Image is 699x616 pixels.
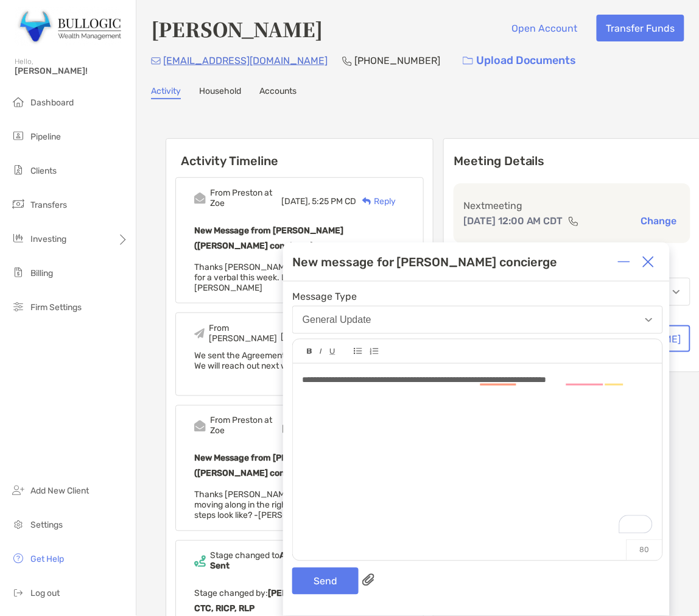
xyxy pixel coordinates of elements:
a: Accounts [259,86,297,99]
img: Editor control icon [370,348,379,355]
img: communication type [568,216,579,226]
span: Add New Client [30,486,89,497]
span: 5:25 PM CD [312,196,356,207]
b: Agreement Sent [210,551,326,572]
p: [EMAIL_ADDRESS][DOMAIN_NAME] [163,53,328,68]
p: [PHONE_NUMBER] [354,53,440,68]
img: pipeline icon [11,129,26,143]
span: Thanks [PERSON_NAME]! Sounds like things are moving along in the right direction here. What do ne... [194,490,401,521]
span: Investing [30,234,66,244]
p: 80 [627,540,662,561]
img: add_new_client icon [11,483,26,498]
span: [DATE], [282,424,311,434]
span: [PERSON_NAME]! [15,66,128,76]
img: logout icon [11,586,26,600]
img: paperclip attachments [362,574,374,586]
img: Expand or collapse [618,256,630,268]
a: Upload Documents [455,48,585,74]
p: [DATE] 12:00 AM CDT [463,213,563,228]
img: Event icon [194,556,206,567]
img: Event icon [194,420,206,432]
div: General Update [303,314,371,325]
h4: [PERSON_NAME] [151,15,323,43]
p: Next meeting [463,198,681,213]
img: Open dropdown arrow [645,318,653,322]
img: firm-settings icon [11,299,26,314]
div: To enrich screen reader interactions, please activate Accessibility in Grammarly extension settings [293,364,662,548]
span: Clients [30,166,57,176]
a: Household [199,86,241,99]
span: Billing [30,268,53,278]
button: Open Account [502,15,587,41]
div: From Preston at Zoe [210,416,282,436]
img: get-help icon [11,551,26,566]
img: Reply icon [362,197,371,205]
img: Phone Icon [342,56,352,66]
span: Firm Settings [30,302,82,313]
p: Meeting Details [454,154,690,169]
img: Editor control icon [329,349,335,355]
div: Stage changed to [210,551,332,572]
img: Zoe Logo [15,5,121,49]
b: New Message from [PERSON_NAME] ([PERSON_NAME] concierge) [194,225,343,251]
img: Event icon [194,328,205,339]
img: Editor control icon [354,348,362,355]
span: Dashboard [30,97,74,108]
img: button icon [463,57,473,65]
img: billing icon [11,265,26,280]
img: Email Icon [151,57,161,65]
button: General Update [292,306,663,334]
h6: Activity Timeline [166,139,433,168]
span: Log out [30,589,60,599]
div: From [PERSON_NAME] [209,323,281,344]
span: Message Type [292,291,663,302]
span: Settings [30,520,63,531]
img: dashboard icon [11,94,26,109]
button: Transfer Funds [597,15,684,41]
span: Transfers [30,200,67,210]
img: Event icon [194,193,206,204]
img: investing icon [11,231,26,246]
img: transfers icon [11,197,26,211]
div: We sent the Agreement and a follow up email. We will reach out next week if he hasn't signed (nex... [194,350,405,371]
img: clients icon [11,163,26,177]
b: New Message from [PERSON_NAME] ([PERSON_NAME] concierge) [194,453,343,479]
a: Activity [151,86,181,99]
span: Get Help [30,554,64,565]
span: [DATE], [281,196,310,207]
img: Close [642,256,655,268]
div: New message for [PERSON_NAME] concierge [292,255,558,269]
button: Change [638,214,681,227]
div: Reply [356,195,396,208]
div: From Preston at Zoe [210,188,281,208]
button: Send [292,568,359,595]
span: Pipeline [30,132,61,142]
span: Thanks [PERSON_NAME]! Sounds great, I'll check in for a verbal this week. Let's keep each other p... [194,262,401,293]
img: settings icon [11,517,26,532]
img: Editor control icon [307,349,312,355]
img: Open dropdown arrow [673,290,680,294]
span: [DATE], [281,331,309,342]
img: Editor control icon [320,349,322,355]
